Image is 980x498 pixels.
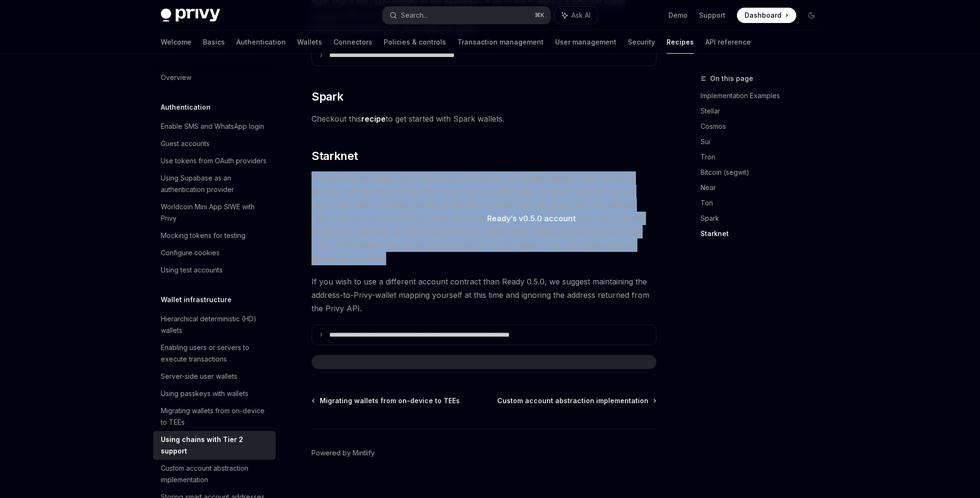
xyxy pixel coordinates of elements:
a: Worldcoin Mini App SIWE with Privy [153,198,276,227]
span: Starknet [312,148,357,164]
a: API reference [705,31,751,54]
span: On this page [710,73,753,84]
div: Enabling users or servers to execute transactions [161,342,270,365]
div: Using Supabase as an authentication provider [161,172,270,195]
a: Using passkeys with wallets [153,385,276,402]
a: Tron [701,149,827,165]
a: Dashboard [737,8,796,23]
a: Authentication [236,31,286,54]
div: Overview [161,72,191,83]
a: Custom account abstraction implementation [497,396,656,406]
a: Guest accounts [153,135,276,152]
a: Powered by Mintlify [312,448,375,458]
a: Demo [668,11,688,20]
div: Search... [401,10,428,21]
a: Enable SMS and WhatsApp login [153,118,276,135]
h5: Authentication [161,102,211,113]
button: Ask AI [555,7,597,24]
a: Custom account abstraction implementation [153,460,276,488]
a: Starknet [701,226,827,241]
div: Using chains with Tier 2 support [161,434,270,457]
a: Ton [701,195,827,211]
a: Recipes [667,31,694,54]
a: Policies & controls [384,31,446,54]
a: Mocking tokens for testing [153,227,276,244]
div: Worldcoin Mini App SIWE with Privy [161,201,270,224]
div: Configure cookies [161,247,220,259]
img: dark logo [161,9,220,22]
h5: Wallet infrastructure [161,294,232,306]
div: Migrating wallets from on-device to TEEs [161,405,270,428]
a: User management [555,31,616,54]
a: Using test accounts [153,261,276,279]
div: Guest accounts [161,138,210,149]
div: Mocking tokens for testing [161,230,245,241]
span: Spark [312,89,343,104]
a: Support [699,11,725,20]
a: recipe [361,114,386,124]
a: Connectors [334,31,372,54]
div: Use tokens from OAuth providers [161,155,267,167]
a: Migrating wallets from on-device to TEEs [153,402,276,431]
a: Ready’s v0.5.0 account [487,214,576,224]
a: Using chains with Tier 2 support [153,431,276,460]
a: Welcome [161,31,191,54]
div: Using passkeys with wallets [161,388,248,399]
span: On Starknet, all wallets are smart contract accounts. The wallet address is the contracta address... [312,171,657,265]
a: Sui [701,134,827,149]
a: Server-side user wallets [153,368,276,385]
a: Cosmos [701,119,827,134]
span: Custom account abstraction implementation [497,396,648,406]
a: Enabling users or servers to execute transactions [153,339,276,368]
a: Implementation Examples [701,88,827,103]
a: Overview [153,69,276,86]
span: Migrating wallets from on-device to TEEs [320,396,460,406]
a: Stellar [701,103,827,119]
a: Basics [203,31,225,54]
div: Enable SMS and WhatsApp login [161,121,264,132]
div: Hierarchical deterministic (HD) wallets [161,313,270,336]
a: Near [701,180,827,195]
a: Wallets [297,31,322,54]
a: Hierarchical deterministic (HD) wallets [153,310,276,339]
a: Migrating wallets from on-device to TEEs [312,396,460,406]
a: Spark [701,211,827,226]
span: Checkout this to get started with Spark wallets. [312,112,657,125]
div: Custom account abstraction implementation [161,463,270,486]
span: If you wish to use a different account contract than Ready 0.5.0, we suggest maintaining the addr... [312,275,657,315]
a: Configure cookies [153,244,276,261]
a: Using Supabase as an authentication provider [153,170,276,198]
button: Search...⌘K [383,7,550,24]
div: Using test accounts [161,264,223,276]
span: Ask AI [571,11,590,20]
a: Bitcoin (segwit) [701,165,827,180]
span: ⌘ K [535,11,545,19]
a: Security [628,31,655,54]
div: Server-side user wallets [161,371,237,382]
a: Transaction management [457,31,544,54]
button: Toggle dark mode [804,8,819,23]
a: Use tokens from OAuth providers [153,152,276,170]
span: Dashboard [745,11,781,20]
